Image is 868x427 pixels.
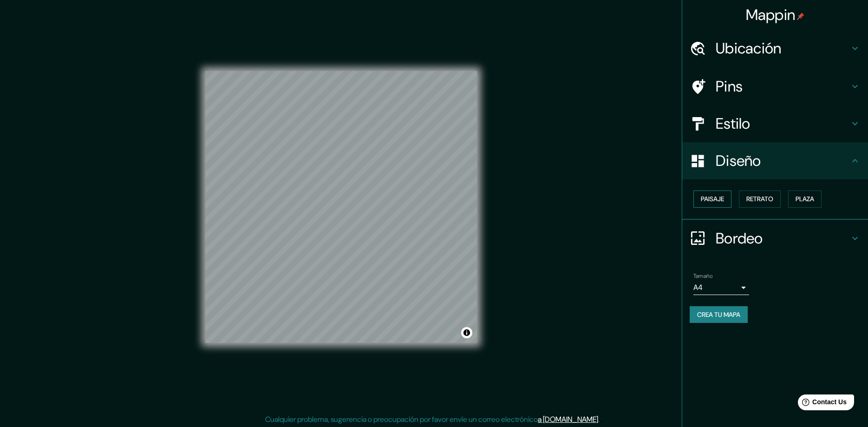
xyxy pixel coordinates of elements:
button: Atribución de choques [461,327,472,338]
button: Crea tu mapa [690,306,748,323]
h4: Bordeo [716,229,849,248]
label: Tamaño [693,272,712,280]
div: A4 [693,280,749,295]
iframe: Help widget launcher [785,391,858,417]
img: pin-icon.png [797,13,804,20]
div: . [601,414,603,425]
div: Ubicación [682,30,868,67]
div: . [600,414,601,425]
a: a [DOMAIN_NAME] [538,414,598,424]
button: Plaza [788,191,822,208]
div: Pins [682,68,868,105]
h4: Pins [716,77,849,96]
h4: Estilo [716,114,849,133]
button: Retrato [739,191,781,208]
h4: Diseño [716,151,849,170]
div: Bordeo [682,220,868,257]
p: Cualquier problema, sugerencia o preocupación por favor envíe un correo electrónico . [265,414,600,425]
div: Diseño [682,142,868,179]
h4: Mappin [746,6,805,24]
canvas: Mapa [205,71,477,343]
button: Paisaje [693,191,731,208]
h4: Ubicación [716,39,849,58]
div: Estilo [682,105,868,142]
